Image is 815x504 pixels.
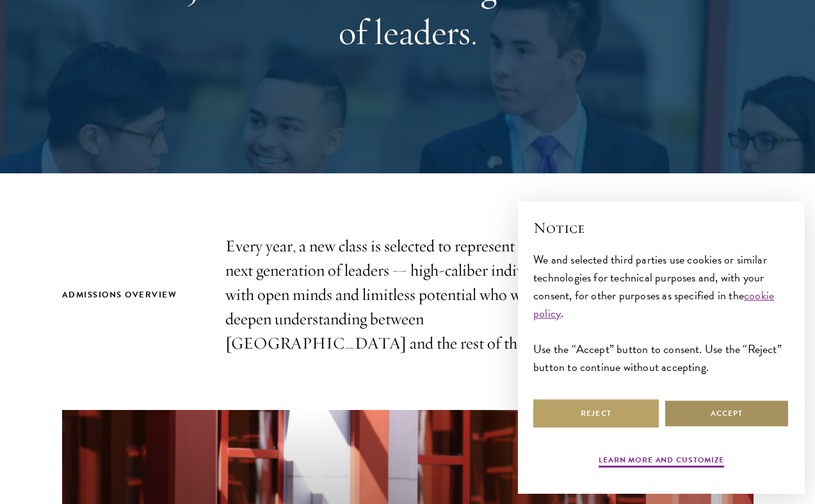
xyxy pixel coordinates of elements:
h2: Admissions Overview [62,288,200,302]
button: Learn more and customize [599,454,724,469]
p: Every year, a new class is selected to represent the world’s next generation of leaders — high-ca... [225,234,590,356]
button: Accept [664,399,789,428]
h2: Notice [533,217,789,239]
div: We and selected third parties use cookies or similar technologies for technical purposes and, wit... [533,251,789,377]
button: Reject [533,399,659,428]
a: cookie policy [533,287,774,322]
